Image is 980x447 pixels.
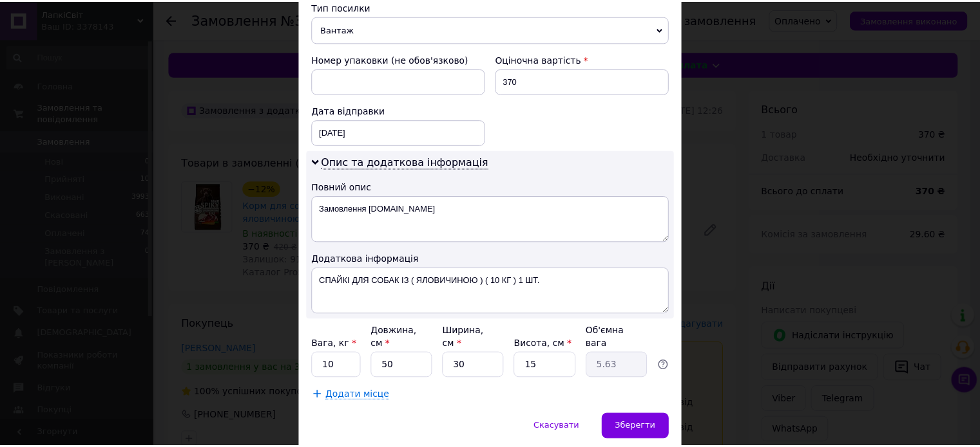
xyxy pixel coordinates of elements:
[314,181,675,194] div: Повний опис
[314,15,675,42] span: Вантаж
[314,1,374,12] span: Тип посилки
[591,325,653,351] div: Об'ємна вага
[314,268,675,315] textarea: СПАЙКІ ДЛЯ СОБАК ІЗ ( ЯЛОВИЧИНОЮ ) ( 10 КГ ) 1 ШТ.
[519,339,577,349] label: Висота, см
[314,104,490,117] div: Дата відправки
[314,339,360,349] label: Вага, кг
[539,423,584,432] span: Скасувати
[314,53,490,66] div: Номер упаковки (не обов'язково)
[447,326,488,349] label: Ширина, см
[500,53,675,66] div: Оціночна вартість
[374,326,421,349] label: Довжина, см
[329,390,393,401] span: Додати місце
[314,196,675,242] textarea: Замовлення [DOMAIN_NAME]
[324,156,493,169] span: Опис та додаткова інформація
[621,423,662,432] span: Зберегти
[314,253,675,266] div: Додаткова інформація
